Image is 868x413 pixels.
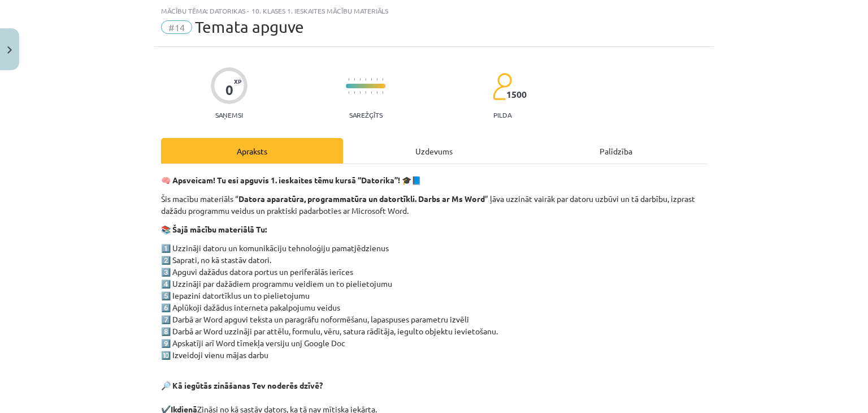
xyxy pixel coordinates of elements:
[371,78,372,81] img: icon-short-line-57e1e144782c952c97e751825c79c345078a6d821885a25fce030b3d8c18986b.svg
[365,91,366,94] img: icon-short-line-57e1e144782c952c97e751825c79c345078a6d821885a25fce030b3d8c18986b.svg
[354,78,355,81] img: icon-short-line-57e1e144782c952c97e751825c79c345078a6d821885a25fce030b3d8c18986b.svg
[211,111,248,119] p: Saņemsi
[238,193,485,204] strong: Datora aparatūra, programmatūra un datortīkli. Darbs ar Ms Word
[376,78,377,81] img: icon-short-line-57e1e144782c952c97e751825c79c345078a6d821885a25fce030b3d8c18986b.svg
[493,111,511,119] p: pilda
[161,193,707,217] p: Šis macību materiāls “ ” ļāva uzzināt vairāk par datoru uzbūvi un tā darbību, izprast dažādu prog...
[161,138,343,164] div: Apraksts
[371,91,372,94] img: icon-short-line-57e1e144782c952c97e751825c79c345078a6d821885a25fce030b3d8c18986b.svg
[343,138,525,164] div: Uzdevums
[506,89,527,100] span: 1500
[161,7,707,15] div: Mācību tēma: Datorikas - 10. klases 1. ieskaites mācību materiāls
[525,138,707,164] div: Palīdzība
[161,20,192,34] span: #14
[234,78,241,84] span: XP
[7,46,12,54] img: icon-close-lesson-0947bae3869378f0d4975bcd49f059093ad1ed9edebbc8119c70593378902aed.svg
[348,78,349,81] img: icon-short-line-57e1e144782c952c97e751825c79c345078a6d821885a25fce030b3d8c18986b.svg
[348,91,349,94] img: icon-short-line-57e1e144782c952c97e751825c79c345078a6d821885a25fce030b3d8c18986b.svg
[161,380,323,390] strong: 🔎 Kā iegūtās zināšanas Tev noderēs dzīvē?
[161,224,267,234] strong: 📚 Šajā mācību materiālā Tu:
[354,91,355,94] img: icon-short-line-57e1e144782c952c97e751825c79c345078a6d821885a25fce030b3d8c18986b.svg
[492,72,512,101] img: students-c634bb4e5e11cddfef0936a35e636f08e4e9abd3cc4e673bd6f9a4125e45ecb1.svg
[359,91,361,94] img: icon-short-line-57e1e144782c952c97e751825c79c345078a6d821885a25fce030b3d8c18986b.svg
[225,82,233,98] div: 0
[382,91,383,94] img: icon-short-line-57e1e144782c952c97e751825c79c345078a6d821885a25fce030b3d8c18986b.svg
[161,175,421,185] strong: 🧠 Apsveicam! Tu esi apguvis 1. ieskaites tēmu kursā “Datorika”! 🎓📘
[349,111,383,119] p: Sarežģīts
[376,91,377,94] img: icon-short-line-57e1e144782c952c97e751825c79c345078a6d821885a25fce030b3d8c18986b.svg
[359,78,361,81] img: icon-short-line-57e1e144782c952c97e751825c79c345078a6d821885a25fce030b3d8c18986b.svg
[365,78,366,81] img: icon-short-line-57e1e144782c952c97e751825c79c345078a6d821885a25fce030b3d8c18986b.svg
[382,78,383,81] img: icon-short-line-57e1e144782c952c97e751825c79c345078a6d821885a25fce030b3d8c18986b.svg
[195,18,304,36] span: Temata apguve
[161,242,707,361] p: 1️⃣ Uzzināji datoru un komunikāciju tehnoloģiju pamatjēdzienus 2️⃣ Saprati, no kā stastāv datori....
